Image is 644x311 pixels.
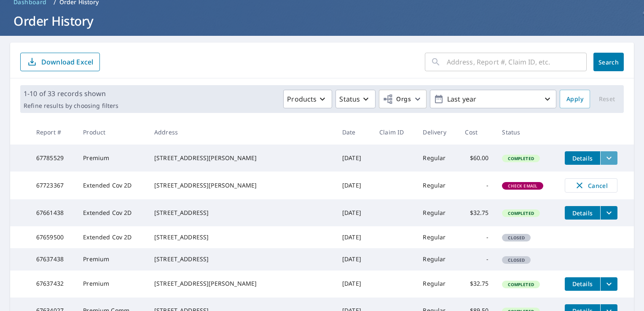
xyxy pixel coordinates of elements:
[383,94,411,105] span: Orgs
[148,120,335,145] th: Address
[20,53,100,71] button: Download Excel
[600,206,617,220] button: filesDropdownBtn-67661438
[335,172,373,199] td: [DATE]
[565,206,600,220] button: detailsBtn-67661438
[154,154,329,162] div: [STREET_ADDRESS][PERSON_NAME]
[565,178,617,193] button: Cancel
[600,151,617,165] button: filesDropdownBtn-67785529
[503,183,542,189] span: Check Email
[30,120,76,145] th: Report #
[335,226,373,248] td: [DATE]
[335,90,376,108] button: Status
[458,145,495,172] td: $60.00
[503,282,539,287] span: Completed
[416,120,458,145] th: Delivery
[335,199,373,226] td: [DATE]
[458,226,495,248] td: -
[416,199,458,226] td: Regular
[154,233,329,241] div: [STREET_ADDRESS]
[76,145,148,172] td: Premium
[154,279,329,288] div: [STREET_ADDRESS][PERSON_NAME]
[600,58,617,66] span: Search
[379,90,427,108] button: Orgs
[574,180,609,190] span: Cancel
[335,271,373,298] td: [DATE]
[560,90,590,108] button: Apply
[287,94,317,104] p: Products
[444,92,542,107] p: Last year
[570,280,595,288] span: Details
[458,248,495,270] td: -
[154,255,329,263] div: [STREET_ADDRESS]
[30,172,76,199] td: 67723367
[76,120,148,145] th: Product
[503,257,530,263] span: Closed
[339,94,360,104] p: Status
[154,209,329,217] div: [STREET_ADDRESS]
[24,102,118,110] p: Refine results by choosing filters
[503,155,539,161] span: Completed
[30,226,76,248] td: 67659500
[458,172,495,199] td: -
[41,57,93,67] p: Download Excel
[570,209,595,217] span: Details
[570,154,595,162] span: Details
[416,172,458,199] td: Regular
[283,90,332,108] button: Products
[416,226,458,248] td: Regular
[495,120,558,145] th: Status
[335,145,373,172] td: [DATE]
[76,199,148,226] td: Extended Cov 2D
[76,226,148,248] td: Extended Cov 2D
[30,145,76,172] td: 67785529
[416,248,458,270] td: Regular
[30,271,76,298] td: 67637432
[30,199,76,226] td: 67661438
[503,210,539,216] span: Completed
[76,248,148,270] td: Premium
[566,94,583,105] span: Apply
[10,12,634,29] h1: Order History
[335,120,373,145] th: Date
[447,50,587,74] input: Address, Report #, Claim ID, etc.
[373,120,416,145] th: Claim ID
[430,90,556,108] button: Last year
[76,271,148,298] td: Premium
[600,277,617,291] button: filesDropdownBtn-67637432
[416,145,458,172] td: Regular
[154,181,329,190] div: [STREET_ADDRESS][PERSON_NAME]
[458,120,495,145] th: Cost
[30,248,76,270] td: 67637438
[565,277,600,291] button: detailsBtn-67637432
[335,248,373,270] td: [DATE]
[503,235,530,241] span: Closed
[565,151,600,165] button: detailsBtn-67785529
[458,199,495,226] td: $32.75
[416,271,458,298] td: Regular
[593,53,624,71] button: Search
[24,88,118,99] p: 1-10 of 33 records shown
[458,271,495,298] td: $32.75
[76,172,148,199] td: Extended Cov 2D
